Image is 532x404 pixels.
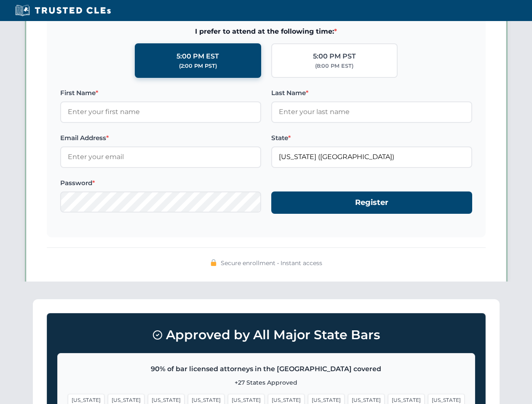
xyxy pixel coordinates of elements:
[179,62,217,70] div: (2:00 PM PST)
[271,146,472,167] input: Florida (FL)
[60,133,261,143] label: Email Address
[68,378,465,387] p: +27 States Approved
[60,26,472,37] span: I prefer to attend at the following time:
[271,101,472,122] input: Enter your last name
[271,191,472,214] button: Register
[68,364,465,375] p: 90% of bar licensed attorneys in the [GEOGRAPHIC_DATA] covered
[221,258,322,268] span: Secure enrollment • Instant access
[57,324,475,346] h3: Approved by All Major State Bars
[13,4,113,17] img: Trusted CLEs
[60,178,261,188] label: Password
[176,51,219,62] div: 5:00 PM EST
[313,51,356,62] div: 5:00 PM PST
[271,88,472,98] label: Last Name
[315,62,353,70] div: (8:00 PM EST)
[60,101,261,122] input: Enter your first name
[60,146,261,167] input: Enter your email
[271,133,472,143] label: State
[60,88,261,98] label: First Name
[210,259,217,266] img: 🔒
